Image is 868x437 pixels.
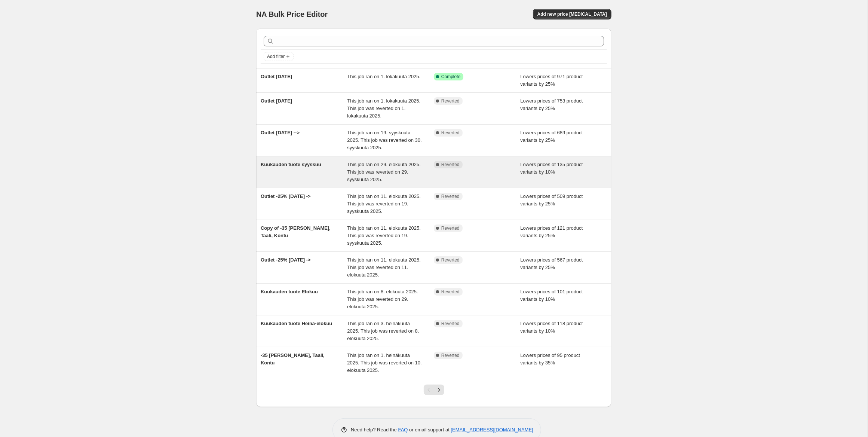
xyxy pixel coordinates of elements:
span: Lowers prices of 509 product variants by 25% [521,193,583,207]
span: Outlet [DATE] [261,74,292,79]
span: This job ran on 19. syyskuuta 2025. This job was reverted on 30. syyskuuta 2025. [347,130,422,150]
span: Kuukauden tuote syyskuu [261,162,321,167]
span: -35 [PERSON_NAME], Taali, Kontu [261,352,325,366]
button: Next [434,385,444,395]
span: Kuukauden tuote Heinä-elokuu [261,321,332,326]
span: This job ran on 11. elokuuta 2025. This job was reverted on 19. syyskuuta 2025. [347,193,421,214]
span: Reverted [441,289,460,295]
span: Copy of -35 [PERSON_NAME], Taali, Kontu [261,225,331,238]
span: Lowers prices of 101 product variants by 10% [521,289,583,302]
span: This job ran on 3. heinäkuuta 2025. This job was reverted on 8. elokuuta 2025. [347,321,419,341]
span: Outlet -25% [DATE] -> [261,257,311,263]
span: Lowers prices of 118 product variants by 10% [521,321,583,334]
span: Lowers prices of 95 product variants by 35% [521,352,580,366]
span: Outlet [DATE] --> [261,130,300,135]
span: Kuukauden tuote Elokuu [261,289,318,294]
span: Lowers prices of 135 product variants by 10% [521,162,583,175]
span: This job ran on 8. elokuuta 2025. This job was reverted on 29. elokuuta 2025. [347,289,418,309]
span: Need help? Read the [351,427,398,433]
span: This job ran on 29. elokuuta 2025. This job was reverted on 29. syyskuuta 2025. [347,162,421,182]
span: Lowers prices of 567 product variants by 25% [521,257,583,270]
span: NA Bulk Price Editor [256,10,328,18]
span: Lowers prices of 971 product variants by 25% [521,74,583,87]
span: Outlet -25% [DATE] -> [261,193,311,199]
span: This job ran on 11. elokuuta 2025. This job was reverted on 11. elokuuta 2025. [347,257,421,278]
span: Lowers prices of 689 product variants by 25% [521,130,583,143]
span: Outlet [DATE] [261,98,292,104]
span: Reverted [441,98,460,104]
button: Add new price [MEDICAL_DATA] [533,9,611,19]
span: Reverted [441,352,460,358]
span: Reverted [441,321,460,327]
span: This job ran on 11. elokuuta 2025. This job was reverted on 19. syyskuuta 2025. [347,225,421,246]
span: Reverted [441,193,460,199]
span: Lowers prices of 121 product variants by 25% [521,225,583,238]
nav: Pagination [424,385,444,395]
span: Lowers prices of 753 product variants by 25% [521,98,583,111]
span: Complete [441,74,460,80]
span: This job ran on 1. lokakuuta 2025. [347,74,421,79]
button: Add filter [264,52,294,61]
span: Reverted [441,162,460,168]
span: This job ran on 1. lokakuuta 2025. This job was reverted on 1. lokakuuta 2025. [347,98,421,119]
span: This job ran on 1. heinäkuuta 2025. This job was reverted on 10. elokuuta 2025. [347,352,422,373]
a: [EMAIL_ADDRESS][DOMAIN_NAME] [451,427,533,433]
span: Reverted [441,225,460,231]
span: Reverted [441,257,460,263]
span: or email support at [408,427,451,433]
a: FAQ [398,427,408,433]
span: Reverted [441,130,460,136]
span: Add filter [267,54,285,59]
span: Add new price [MEDICAL_DATA] [537,11,607,17]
